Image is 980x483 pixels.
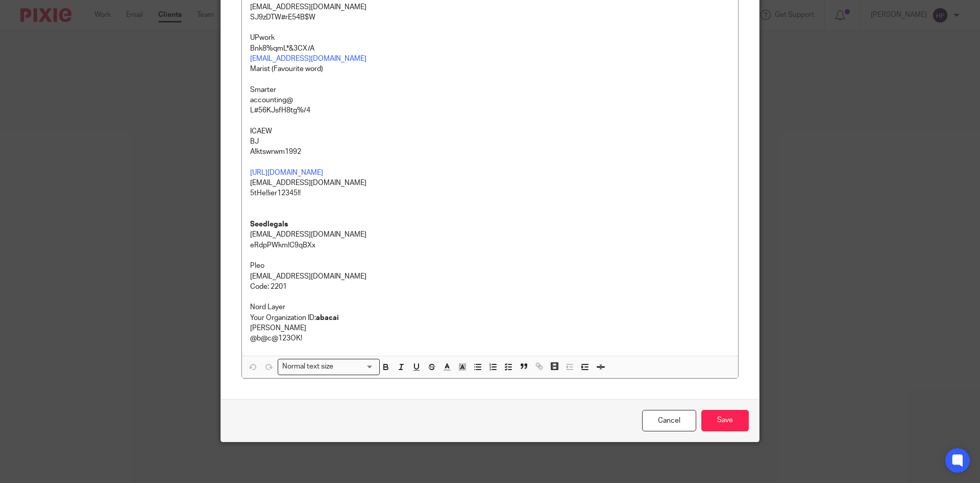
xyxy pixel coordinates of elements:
p: accounting@ [250,95,730,105]
p: UPwork [250,33,730,43]
p: SJ9zDTW#rE54B$W [250,12,730,22]
p: @b@c@123OK! [250,333,730,343]
p: L#56KJsfH8tg%/4 [250,105,730,116]
p: Marist (Favourite word) [250,64,730,74]
p: A!ktswrwm1992 [250,147,730,157]
p: eRdpPWkm!C9qBXx [250,240,730,250]
p: Your Organization ID: [250,313,730,323]
span: Normal text size [280,361,336,372]
p: [EMAIL_ADDRESS][DOMAIN_NAME] [250,2,730,12]
p: Smarter [250,85,730,95]
p: 5tHe!!ier12345!! [250,188,730,198]
a: Cancel [642,410,696,432]
input: Search for option [337,361,374,372]
p: Pleo [250,261,730,271]
p: [EMAIL_ADDRESS][DOMAIN_NAME] [250,271,730,282]
strong: abacai [316,314,339,321]
p: BJ [250,136,730,147]
input: Save [701,410,749,432]
p: Code: 2201 [250,282,730,303]
strong: Seedlegals [250,221,288,228]
p: [PERSON_NAME] [250,323,730,333]
p: [EMAIL_ADDRESS][DOMAIN_NAME] [250,178,730,188]
p: Bnk8%qmL*&3CX/A [250,43,730,54]
p: ICAEW [250,126,730,136]
div: Search for option [278,359,380,375]
a: [EMAIL_ADDRESS][DOMAIN_NAME] [250,55,366,62]
p: Nord Layer [250,302,730,312]
a: [URL][DOMAIN_NAME] [250,169,323,176]
p: [EMAIL_ADDRESS][DOMAIN_NAME] [250,229,730,240]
